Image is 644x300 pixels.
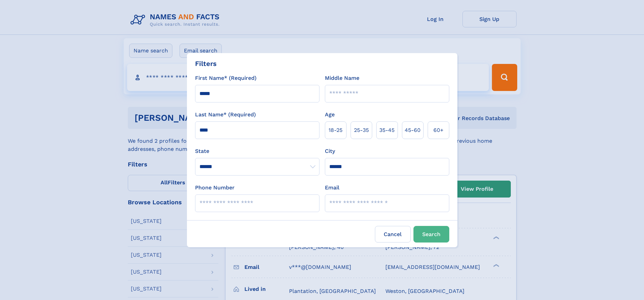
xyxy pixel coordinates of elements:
label: Age [325,111,335,119]
label: First Name* (Required) [195,74,257,82]
span: 45‑60 [405,126,421,134]
span: 25‑35 [354,126,369,134]
span: 60+ [433,126,444,134]
label: State [195,147,319,155]
label: City [325,147,335,155]
span: 18‑25 [329,126,342,134]
label: Email [325,184,339,192]
label: Middle Name [325,74,359,82]
button: Search [413,226,449,243]
label: Last Name* (Required) [195,111,256,119]
label: Phone Number [195,184,235,192]
div: Filters [195,59,217,69]
label: Cancel [375,226,411,243]
span: 35‑45 [379,126,395,134]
